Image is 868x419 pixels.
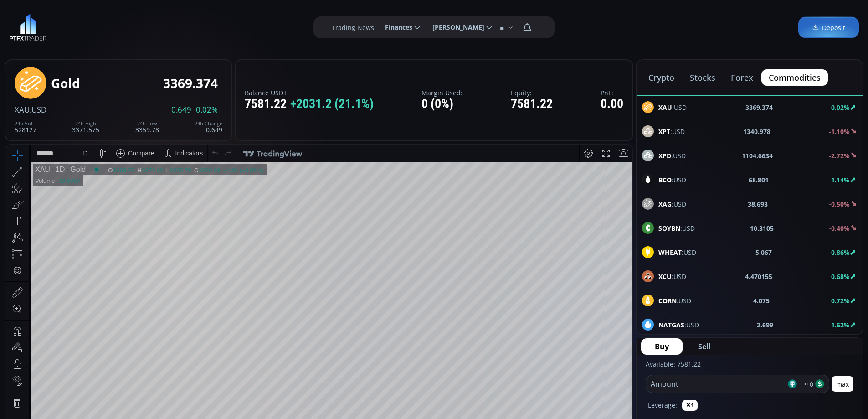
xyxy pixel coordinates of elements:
div: Indicators [170,5,198,12]
div: XAU [30,21,45,29]
div: Toggle Percentage [579,362,591,379]
div: Toggle Log Scale [591,362,606,379]
span: :USD [658,320,699,330]
div: 1y [46,367,53,374]
span: Sell [698,341,711,352]
b: -2.72% [829,151,850,160]
b: CORN [658,296,677,305]
b: 4.075 [753,296,770,305]
button: 13:49:45 (UTC) [520,362,570,379]
b: SOYBN [658,224,680,233]
div: 528127 [15,121,36,133]
div: 7581.22 [511,97,553,111]
div: 1m [74,367,83,374]
div: 90.696K [53,33,75,40]
label: Available: 7581.22 [646,360,701,368]
div: Hide Drawings Toolbar [21,340,25,352]
b: -0.40% [829,224,850,233]
label: Leverage: [648,400,677,410]
div: 0.00 [601,97,623,111]
div: −1.86 (−0.06%) [217,22,258,29]
div: 3369.374 [163,76,218,90]
div: C [189,22,193,29]
button: commodities [761,69,828,86]
span: :USD [658,199,686,209]
b: 2.699 [757,320,773,330]
div: 3371.575 [72,121,99,133]
b: 68.801 [749,175,769,185]
span: 13:49:45 (UTC) [523,367,567,374]
div: O [103,22,108,29]
div: 7581.22 [245,97,374,111]
button: Buy [641,338,683,355]
button: stocks [683,69,723,86]
b: 0.86% [831,248,850,257]
div: 5y [33,367,40,374]
div: auto [610,367,622,374]
div: 3359.78 [164,22,186,29]
b: XAG [658,200,672,208]
b: 38.693 [748,199,768,209]
b: XPT [658,127,670,136]
span: 0.649 [171,106,191,114]
div: 3368.73 [108,22,129,29]
div: 24h High [72,121,99,126]
div: 1d [103,367,110,374]
button: max [832,376,853,392]
b: BCO [658,176,672,184]
a: Deposit [798,17,859,38]
div:  [8,122,15,130]
b: WHEAT [658,248,682,257]
div: Toggle Auto Scale [606,362,625,379]
b: 1104.6634 [742,151,773,160]
div: 5d [90,367,97,374]
div: Market open [87,21,95,29]
label: PnL: [601,89,623,96]
b: 1.62% [831,321,850,329]
span: +2031.2 (21.1%) [290,97,374,111]
span: :USD [30,104,46,115]
div: Compare [123,5,149,12]
button: ✕1 [682,400,698,411]
b: 0.72% [831,296,850,305]
div: Gold [59,21,80,29]
div: Volume [30,33,49,40]
span: Deposit [812,23,845,32]
span: XAU [15,104,30,115]
b: 10.3105 [750,223,774,233]
div: Gold [51,76,80,90]
div: 24h Low [135,121,159,126]
span: :USD [658,272,686,281]
div: 1D [45,21,59,29]
div: 24h Change [195,121,222,126]
b: 5.067 [755,248,772,257]
div: 3369.38 [193,22,215,29]
div: Go to [122,362,137,379]
div: 0.649 [195,121,222,133]
button: crypto [641,69,682,86]
label: Balance USDT: [245,89,374,96]
b: -1.10% [829,127,850,136]
b: XPD [658,151,671,160]
b: 1340.978 [743,127,770,136]
b: 4.470155 [745,272,772,281]
button: Sell [684,338,724,355]
b: 1.14% [831,176,850,184]
div: 0 (0%) [421,97,462,111]
div: D [77,5,82,12]
b: NATGAS [658,321,684,329]
img: LOGO [9,14,47,41]
div: H [132,22,136,29]
span: Buy [655,341,669,352]
div: 3359.78 [135,121,159,133]
button: forex [724,69,760,86]
span: :USD [658,127,685,136]
span: :USD [658,248,696,257]
span: :USD [658,151,686,160]
span: ≈ 0 [801,379,813,389]
label: Trading News [332,23,374,32]
div: 24h Vol. [15,121,36,126]
span: [PERSON_NAME] [426,18,484,36]
span: :USD [658,175,686,185]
